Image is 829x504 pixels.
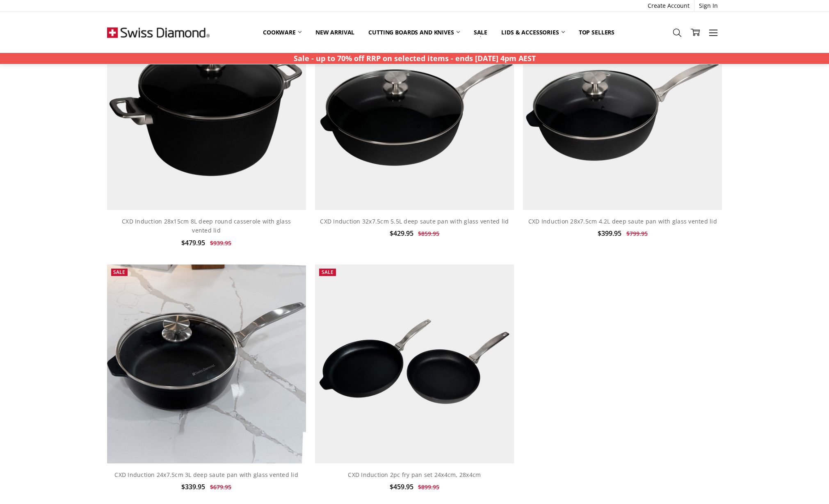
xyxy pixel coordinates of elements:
[361,23,467,41] a: Cutting boards and knives
[348,471,481,479] a: CXD Induction 2pc fry pan set 24x4cm, 28x4cm
[626,230,648,237] span: $799.95
[181,482,205,491] span: $339.95
[315,11,514,210] img: CXD Induction 32x7.5cm 5.5L deep saute pan with glass vented lid
[418,230,439,237] span: $859.95
[308,23,361,41] a: New arrival
[107,11,306,210] img: CXD Induction 28x15cm 8L deep round casserole with glass vented lid
[315,265,514,463] img: CXD Induction 2pc fry pan set 24x4cm, 28x4cm
[523,11,722,210] img: CXD Induction 28x7.5cm 4.2L deep saute pan with glass vented lid
[210,239,231,247] span: $939.95
[114,471,298,479] a: CXD Induction 24x7.5cm 3L deep saute pan with glass vented lid
[122,217,291,234] a: CXD Induction 28x15cm 8L deep round casserole with glass vented lid
[107,12,210,53] img: Free Shipping On Every Order
[467,23,494,41] a: Sale
[107,265,306,463] img: CXD Induction 24x7.5cm 3L deep saute pan with glass vented lid
[294,53,536,63] strong: Sale - up to 70% off RRP on selected items - ends [DATE] 4pm AEST
[390,482,413,491] span: $459.95
[113,269,125,276] span: Sale
[322,269,333,276] span: Sale
[598,229,621,238] span: $399.95
[418,483,439,491] span: $899.95
[390,229,413,238] span: $429.95
[210,483,231,491] span: $679.95
[320,217,509,225] a: CXD Induction 32x7.5cm 5.5L deep saute pan with glass vented lid
[528,217,717,225] a: CXD Induction 28x7.5cm 4.2L deep saute pan with glass vented lid
[494,23,571,41] a: Lids & Accessories
[256,23,308,41] a: Cookware
[572,23,621,41] a: Top Sellers
[181,238,205,247] span: $479.95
